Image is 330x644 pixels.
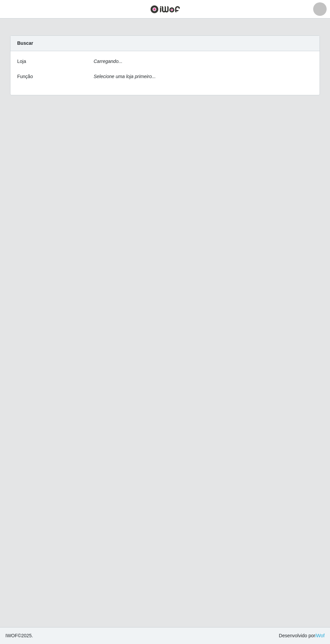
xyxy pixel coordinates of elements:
[17,58,26,65] label: Loja
[279,632,325,639] span: Desenvolvido por
[150,5,180,13] img: CoreUI Logo
[17,40,33,46] strong: Buscar
[315,633,325,638] a: iWof
[5,633,18,638] span: IWOF
[94,74,156,79] i: Selecione uma loja primeiro...
[94,59,123,64] i: Carregando...
[17,73,33,80] label: Função
[5,632,33,639] span: © 2025 .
